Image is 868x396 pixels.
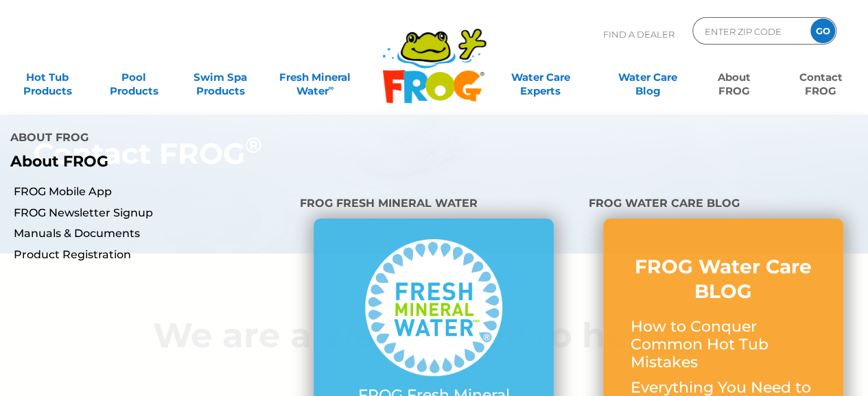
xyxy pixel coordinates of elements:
b: About FROG [10,152,108,171]
p: Find A Dealer [603,17,675,51]
a: Manuals & Documents [14,226,290,241]
a: ContactFROG [787,64,854,91]
h4: About FROG [10,125,423,153]
a: Product Registration [14,247,290,262]
input: GO [810,18,835,43]
a: Water CareBlog [614,64,681,91]
h4: FROG Water Care BLOG [589,191,858,219]
sup: ∞ [329,83,334,92]
a: Swim SpaProducts [187,64,254,91]
a: Water CareExperts [486,64,595,91]
h4: FROG Fresh Mineral Water [300,191,569,219]
input: Zip Code Form [703,21,796,41]
a: PoolProducts [100,64,167,91]
a: AboutFROG [701,64,768,91]
h3: FROG Water Care BLOG [631,254,816,304]
a: Hot TubProducts [14,64,81,91]
a: FROG Newsletter Signup [14,206,290,221]
a: FROG Mobile App [14,184,290,199]
p: How to Conquer Common Hot Tub Mistakes [631,318,816,372]
a: Fresh MineralWater∞ [273,64,357,91]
